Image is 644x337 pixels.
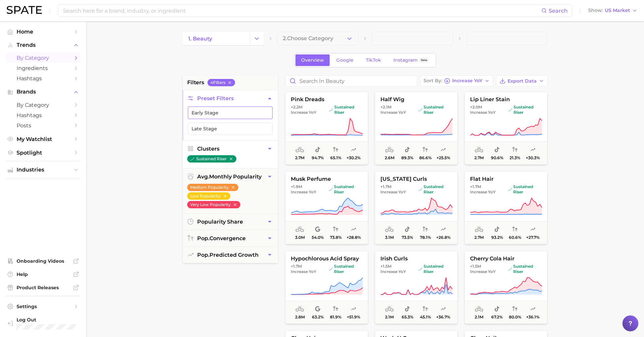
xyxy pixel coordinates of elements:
[470,264,481,269] span: +1.5m
[526,235,539,240] span: +27.7%
[17,29,70,35] span: Home
[380,104,391,109] span: +2.1m
[475,226,483,234] span: average monthly popularity: Medium Popularity
[285,176,368,182] span: musk perfume
[333,305,338,313] span: popularity convergence: Very High Convergence
[530,305,535,313] span: popularity predicted growth: Very Likely
[329,187,333,191] img: sustained riser
[17,112,70,118] span: Hashtags
[291,189,316,195] span: Increase YoY
[420,75,493,87] button: Sort ByIncrease YoY
[17,75,70,82] span: Hashtags
[17,258,70,264] span: Onboarding Videos
[375,171,458,244] button: [US_STATE] curls+1.7m Increase YoYsustained risersustained riser3.1m73.5%78.1%+26.8%
[197,173,209,180] abbr: average
[418,108,422,112] img: sustained riser
[17,317,84,323] span: Log Out
[5,315,81,332] a: Log out. Currently logged in with e-mail sameera.polavar@gmail.com.
[183,32,250,45] a: 1. beauty
[464,92,547,165] button: lip liner stain+2.0m Increase YoYsustained risersustained riser2.7m90.6%21.3%+30.3%
[285,97,368,102] span: pink dreads
[465,97,547,102] span: lip liner stain
[452,79,482,83] span: Increase YoY
[336,57,354,63] span: Google
[17,89,70,95] span: Brands
[464,251,547,324] button: cherry cola hair+1.5m Increase YoYsustained risersustained riser2.1m67.2%80.0%+36.1%
[291,184,302,189] span: +1.9m
[470,110,496,115] span: Increase YoY
[441,146,446,154] span: popularity predicted growth: Uncertain
[380,264,391,269] span: +1.5m
[5,148,81,158] a: Spotlight
[380,110,406,115] span: Increase YoY
[5,120,81,131] a: Posts
[295,235,305,240] span: 3.0m
[385,146,394,154] span: average monthly popularity: Medium Popularity
[405,226,410,234] span: popularity share: TikTok
[418,104,452,115] span: sustained riser
[187,155,236,163] button: sustained riser
[17,102,70,108] span: by Category
[291,269,316,274] span: Increase YoY
[5,110,81,120] a: Hashtags
[5,100,81,110] a: by Category
[183,90,278,106] button: Preset Filters
[491,235,503,240] span: 93.2%
[5,27,81,37] a: Home
[5,73,81,84] a: Hashtags
[183,247,278,263] button: pop.predicted growth
[441,305,446,313] span: popularity predicted growth: Likely
[315,226,320,234] span: popularity share: Google
[385,226,394,234] span: average monthly popularity: Medium Popularity
[464,171,547,244] button: flat hair+1.7m Increase YoYsustained risersustained riser2.7m93.2%60.6%+27.7%
[277,32,359,45] button: 2.Choose Category
[312,235,324,240] span: 54.0%
[423,146,428,154] span: popularity convergence: Very High Convergence
[424,79,442,83] span: Sort By
[587,6,639,15] button: ShowUS Market
[330,235,342,240] span: 73.8%
[183,230,278,246] button: pop.convergence
[423,305,428,313] span: popularity convergence: Medium Convergence
[187,184,238,191] button: Medium Popularity
[295,315,305,319] span: 2.8m
[291,264,302,269] span: +1.7m
[187,79,204,87] span: filters
[197,235,209,241] abbr: popularity index
[418,267,422,271] img: sustained riser
[315,305,320,313] span: popularity share: Google
[197,252,259,258] span: predicted growth
[360,54,387,66] a: TikTok
[512,305,518,313] span: popularity convergence: High Convergence
[401,156,413,160] span: 89.3%
[366,57,381,63] span: TikTok
[347,156,361,160] span: +30.2%
[329,104,362,115] span: sustained riser
[375,251,458,324] button: irish curls+1.5m Increase YoYsustained risersustained riser2.1m65.3%45.1%+36.7%
[347,315,360,319] span: +51.9%
[418,264,452,274] span: sustained riser
[508,104,542,115] span: sustained riser
[465,176,547,182] span: flat hair
[295,54,330,66] a: Overview
[17,122,70,129] span: Posts
[197,95,234,101] span: Preset Filters
[5,40,81,50] button: Trends
[190,157,194,161] img: sustained riser
[508,187,512,191] img: sustained riser
[295,305,304,313] span: average monthly popularity: Medium Popularity
[418,184,452,195] span: sustained riser
[530,146,535,154] span: popularity predicted growth: Likely
[380,189,406,195] span: Increase YoY
[474,235,484,240] span: 2.7m
[588,9,603,12] span: Show
[283,35,333,41] span: 2. Choose Category
[5,302,81,311] a: Settings
[5,269,81,279] a: Help
[512,226,518,234] span: popularity convergence: High Convergence
[441,226,446,234] span: popularity predicted growth: Likely
[526,156,540,160] span: +30.3%
[315,146,320,154] span: popularity share: TikTok
[380,184,391,189] span: +1.7m
[250,32,264,45] button: Change Category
